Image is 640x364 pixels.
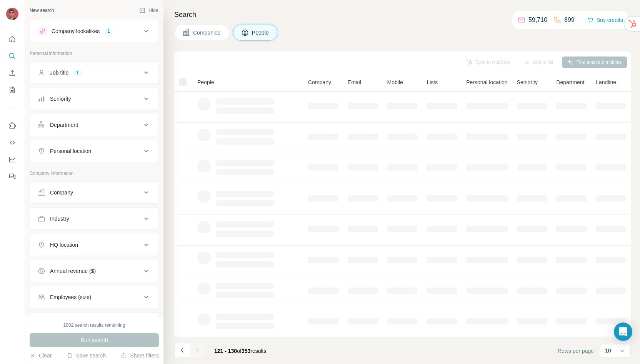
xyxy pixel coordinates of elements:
h4: Search [174,9,631,20]
span: Landline [596,78,616,86]
button: Search [6,49,18,63]
button: Technologies [30,314,158,332]
div: HQ location [50,241,78,249]
span: Seniority [517,78,538,86]
div: Employees (size) [50,293,91,301]
div: 1 [104,28,113,35]
div: Industry [50,215,69,223]
span: Lists [427,78,438,86]
button: Feedback [6,170,18,183]
span: Department [556,78,584,86]
button: Dashboard [6,153,18,166]
p: 899 [564,15,575,25]
button: Employees (size) [30,288,158,306]
button: My lists [6,83,18,97]
span: of [237,348,242,354]
button: Company [30,183,158,202]
span: People [197,78,214,86]
button: Industry [30,209,158,228]
span: People [252,29,270,37]
div: Annual revenue ($) [50,267,96,275]
button: Personal location [30,142,158,160]
p: Personal information [30,50,159,57]
div: Open Intercom Messenger [614,322,632,341]
span: Companies [193,29,221,37]
button: Use Surfe on LinkedIn [6,119,18,133]
span: Rows per page [558,347,594,355]
div: Personal location [50,147,91,155]
div: New search [30,7,54,14]
p: Company information [30,170,159,177]
p: 59,710 [528,15,547,25]
div: 1 [73,69,82,76]
button: Share filters [121,352,159,359]
button: Navigate to previous page [174,342,190,358]
button: Buy credits [587,15,623,25]
button: Seniority [30,90,158,108]
div: Job title [50,69,68,76]
button: Clear [30,352,52,359]
button: Annual revenue ($) [30,262,158,280]
button: Hide [134,5,163,16]
div: Seniority [50,95,71,103]
span: 121 - 130 [214,348,237,354]
div: Company [50,189,73,196]
button: Enrich CSV [6,66,18,80]
span: Company [308,78,331,86]
p: 10 [605,347,611,354]
button: Department [30,116,158,134]
span: Personal location [466,78,507,86]
button: HQ location [30,236,158,254]
span: Mobile [387,78,403,86]
button: Save search [67,352,106,359]
button: Use Surfe API [6,136,18,150]
div: 1802 search results remaining [63,322,125,329]
div: Company lookalikes [52,27,100,35]
span: Email [348,78,361,86]
span: results [214,348,266,354]
span: 353 [242,348,250,354]
div: Department [50,121,78,129]
button: Job title1 [30,63,158,82]
button: Company lookalikes1 [30,22,158,40]
img: Avatar [6,8,18,20]
button: Quick start [6,32,18,46]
